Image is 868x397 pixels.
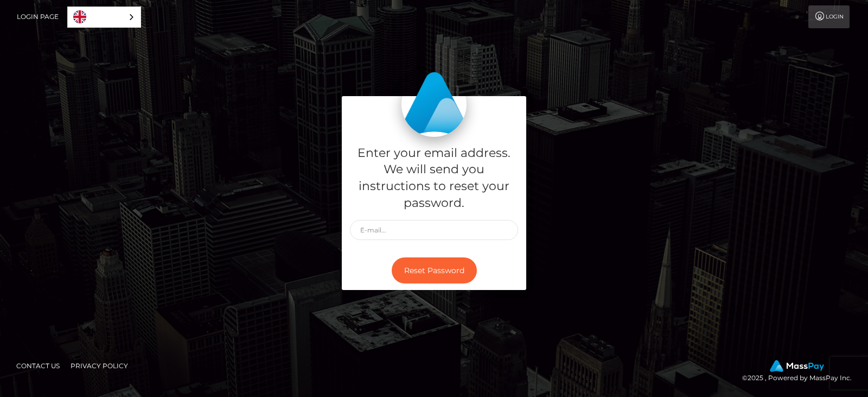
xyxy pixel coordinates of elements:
[12,357,64,374] a: Contact Us
[68,7,141,27] a: English
[392,257,477,284] button: Reset Password
[350,145,518,212] h5: Enter your email address. We will send you instructions to reset your password.
[742,360,860,384] div: © 2025 , Powered by MassPay Inc.
[401,72,467,137] img: MassPay Login
[350,220,518,240] input: E-mail...
[67,7,141,28] div: Language
[808,5,850,28] a: Login
[67,7,141,28] aside: Language selected: English
[17,5,59,28] a: Login Page
[770,360,824,372] img: MassPay
[66,357,132,374] a: Privacy Policy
